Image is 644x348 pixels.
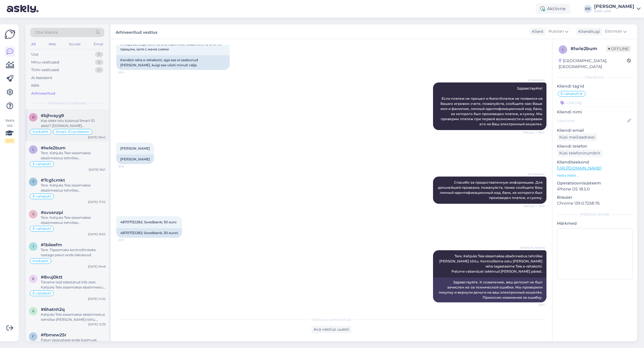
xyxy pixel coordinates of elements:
[32,115,35,119] span: b
[116,228,182,238] div: 48707132282; Swedbank; 30 eurot
[557,109,633,115] p: Kliendi nimi
[41,312,105,322] div: Kahjuks Teie sissemakse ebaõnnestus tehnilise [PERSON_NAME] tõttu. Kontrollisime ostu [PERSON_NAM...
[120,146,150,150] span: [PERSON_NAME]
[5,29,15,40] img: Askly Logo
[311,326,352,333] div: Ava vestlus uuesti
[594,9,634,13] div: Eesti Loto
[89,167,105,172] div: [DATE] 18:21
[523,78,545,82] span: AI Assistent
[47,41,57,48] div: Web
[520,246,545,250] span: [PERSON_NAME]
[33,162,51,166] span: E-rahakott
[41,113,64,118] span: #bjhvayg9
[523,130,545,135] span: Nähtud ✓ 18:14
[548,28,564,35] span: Russian
[33,195,51,198] span: E-rahakott
[559,58,627,70] div: [GEOGRAPHIC_DATA], [GEOGRAPHIC_DATA]
[41,280,105,290] div: Täname teid edastatud info eest. Kahjuks Teie sissemakse ebaõnnestus tehnilise [PERSON_NAME] tõtt...
[88,135,105,139] div: [DATE] 18:42
[48,101,86,106] span: Arhiveeritud vestlused
[31,91,55,96] div: Arhiveeritud
[31,83,39,88] div: Kõik
[88,264,105,269] div: [DATE] 16:48
[95,67,103,73] div: 0
[88,200,105,204] div: [DATE] 17:52
[32,212,34,216] span: s
[116,154,154,164] div: [PERSON_NAME]
[31,67,59,73] div: Tiimi vestlused
[433,277,546,302] div: Здравствуйте. К сожалению, ваш депозит не был зачислен из-за технической ошибки. Мы проверили пок...
[557,220,633,226] p: Märkmed
[606,46,631,52] span: Offline
[33,244,34,249] span: 1
[32,277,34,281] span: 8
[31,52,38,57] div: Uus
[95,52,103,57] div: 0
[41,150,105,161] div: Tere. Kahjuks Teie sissemakse ebaõnnestus tehnilise [PERSON_NAME] tõttu. Kontrollisime ostu [PERS...
[557,143,633,149] p: Kliendi telefon
[571,45,606,52] div: # lwle2bum
[557,200,633,206] p: Chrome 139.0.7258.76
[33,292,51,295] span: E-rahakott
[439,254,543,273] span: Tere. Kahjuks Teie sissemakse ebaõnnestus tehnilise [PERSON_NAME] tõttu. Kontrollisime ostu [PERS...
[95,60,103,65] div: 0
[536,4,570,14] div: Aktiivne
[118,70,139,75] span: 18:14
[35,29,58,35] span: Otsi kliente
[584,5,592,13] div: KK
[116,28,157,35] label: Arhiveeritud vestlus
[33,227,51,230] span: E-rahakott
[576,29,600,35] div: Klienditugi
[438,180,543,200] span: Спасибо за предоставленную информацию. Для дальнейшей проверки, пожалуйста, также сообщите Ваш ли...
[41,307,65,312] span: #6hatnh2q
[557,194,633,200] p: Brauser
[557,98,633,107] input: Lisa tag
[557,118,626,124] input: Lisa nimi
[68,41,82,48] div: Socials
[41,275,62,280] span: #8vuj0ktt
[33,130,48,133] span: Koduleht
[88,232,105,236] div: [DATE] 16:55
[557,75,633,80] div: Kliendi info
[5,138,15,143] div: 2 / 3
[41,118,105,128] div: Kas olete nõu küsinud Smart ID abist? [DOMAIN_NAME][EMAIL_ADDRESS][DOMAIN_NAME]
[41,247,105,258] div: Tere. Täpsemaks kontrollimiseks teatage palun enda isikukood.
[31,60,59,65] div: Minu vestlused
[557,186,633,192] p: iPhone OS 18.5.0
[41,145,66,150] span: #lwle2bum
[530,29,544,35] div: Klient
[41,215,105,225] div: Tere. Kahjuks Teie sissemakse ebaõnnestus tehnilise [PERSON_NAME] tõttu. Kontrollisime ostu [PERS...
[32,334,34,339] span: f
[557,149,603,157] div: Küsi telefoninumbrit
[116,55,230,70] div: Kandsin raha e-rahakotti, aga see ei saabunud [PERSON_NAME], kuigi see võeti minult välja.
[32,147,34,152] span: l
[557,173,633,178] p: Vaata edasi ...
[557,165,601,171] a: [URL][DOMAIN_NAME]
[523,172,545,176] span: AI Assistent
[32,180,34,184] span: 7
[41,210,63,215] span: #svosnzpi
[118,238,139,242] span: 18:17
[32,309,34,313] span: 6
[594,4,634,9] div: [PERSON_NAME]
[30,41,37,48] div: All
[557,128,633,133] p: Kliendi email
[33,259,48,263] span: Koduleht
[557,83,633,89] p: Kliendi tag'id
[31,75,52,81] div: AI Assistent
[56,130,89,133] span: Smart-ID probleem
[557,212,633,217] div: [PERSON_NAME]
[41,332,66,338] span: #fbmew25r
[594,4,641,13] a: [PERSON_NAME]Eesti Loto
[312,317,351,322] span: Vestlus on arhiveeritud
[41,338,105,343] div: Palun täpsustage enda küsimust.
[120,220,177,224] span: 48707132282; Swedbank; 30 euro
[88,322,105,326] div: [DATE] 12:39
[41,242,62,247] span: #1biieefm
[557,133,597,141] div: Küsi meiliaadressi
[88,297,105,301] div: [DATE] 14:32
[5,118,15,143] div: Vaata siia
[523,303,545,307] span: 18:21
[523,204,545,208] span: Nähtud ✓ 18:16
[561,92,579,96] span: E-rahakott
